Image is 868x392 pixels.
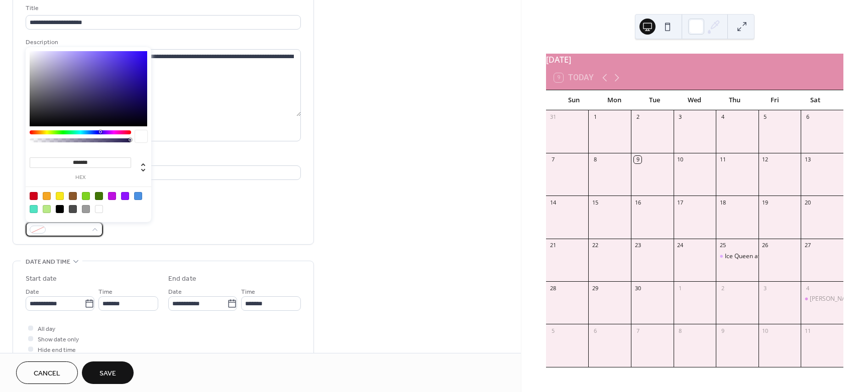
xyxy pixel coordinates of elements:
div: 29 [591,284,599,292]
div: #7ED321 [82,192,90,200]
span: Cancel [34,368,60,379]
div: Ice Queen at Jonesboro CFA [716,252,758,261]
div: 20 [804,199,811,206]
div: #FFFFFF [95,205,103,213]
div: 9 [634,156,641,163]
div: [DATE] [546,54,843,66]
div: Sun [554,90,594,110]
div: #F5A623 [43,192,51,200]
div: 4 [804,284,811,292]
div: #B8E986 [43,205,51,213]
div: 18 [719,199,726,206]
div: 27 [804,242,811,249]
div: #50E3C2 [30,205,38,213]
div: 24 [677,242,684,249]
div: 22 [591,242,599,249]
div: #9013FE [121,192,129,200]
div: 14 [549,199,557,206]
span: Show date only [38,334,79,345]
div: Title [26,3,299,14]
div: Location [26,153,299,164]
div: 7 [634,327,641,334]
div: #4A4A4A [69,205,77,213]
div: 16 [634,199,641,206]
div: Fri [755,90,795,110]
div: 11 [804,327,811,334]
div: #9B9B9B [82,205,90,213]
div: 19 [762,199,769,206]
div: #F8E71C [56,192,64,200]
div: End date [168,274,196,284]
div: #BD10E0 [108,192,116,200]
div: 12 [762,156,769,163]
div: 26 [762,242,769,249]
span: Date [168,287,182,297]
div: 3 [677,113,684,121]
button: Cancel [16,361,78,384]
div: 5 [762,113,769,121]
div: 28 [549,284,557,292]
div: 10 [677,156,684,163]
div: 1 [677,284,684,292]
div: 15 [591,199,599,206]
div: 7 [549,156,557,163]
div: 3 [762,284,769,292]
div: 6 [591,327,599,334]
div: Start date [26,274,57,284]
div: 1 [591,113,599,121]
div: #417505 [95,192,103,200]
span: Time [241,287,255,297]
span: Save [99,368,116,379]
div: 17 [677,199,684,206]
div: #D0021B [30,192,38,200]
div: #8B572A [69,192,77,200]
div: 25 [719,242,726,249]
div: Ice Queen at [GEOGRAPHIC_DATA] CFA [725,252,835,261]
div: 9 [719,327,726,334]
div: Sat [795,90,835,110]
span: Hide end time [38,345,76,355]
div: #000000 [56,205,64,213]
div: 10 [762,327,769,334]
span: All day [38,324,55,334]
div: 8 [677,327,684,334]
span: Time [98,287,113,297]
button: Save [82,361,134,384]
span: Date and time [26,257,70,267]
div: Thu [715,90,755,110]
div: 8 [591,156,599,163]
div: Tue [634,90,675,110]
div: 5 [549,327,557,334]
div: #4A90E2 [134,192,142,200]
div: 2 [634,113,641,121]
div: Description [26,37,299,48]
div: 23 [634,242,641,249]
div: 21 [549,242,557,249]
div: 6 [804,113,811,121]
div: Mamie's Poppy Plates [801,295,843,303]
div: 31 [549,113,557,121]
div: 30 [634,284,641,292]
div: 13 [804,156,811,163]
label: hex [30,175,131,180]
div: Wed [675,90,715,110]
div: Mon [594,90,634,110]
span: Date [26,287,39,297]
div: 4 [719,113,726,121]
div: 2 [719,284,726,292]
div: 11 [719,156,726,163]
